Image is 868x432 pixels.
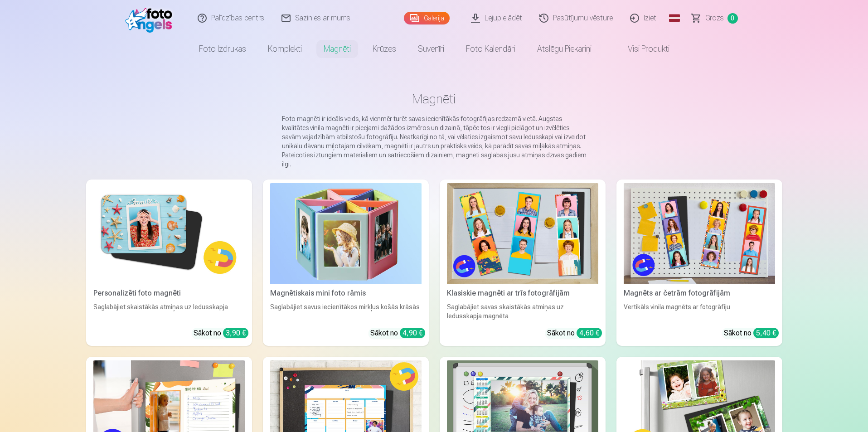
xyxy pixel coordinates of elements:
span: 0 [727,13,738,24]
div: Sākot no [194,328,248,339]
a: Klasiskie magnēti ar trīs fotogrāfijāmKlasiskie magnēti ar trīs fotogrāfijāmSaglabājiet savas ska... [440,180,606,346]
h1: Magnēti [93,91,775,107]
img: Magnētiskais mini foto rāmis [270,183,422,284]
div: Klasiskie magnēti ar trīs fotogrāfijām [443,288,602,299]
a: Magnēts ar četrām fotogrāfijāmMagnēts ar četrām fotogrāfijāmVertikāls vinila magnēts ar fotogrāfi... [616,180,782,346]
a: Suvenīri [407,36,455,62]
a: Visi produkti [602,36,680,62]
a: Krūzes [362,36,407,62]
a: Magnētiskais mini foto rāmisMagnētiskais mini foto rāmisSaglabājiet savus iecienītākos mirkļus ko... [263,180,429,346]
p: Foto magnēti ir ideāls veids, kā vienmēr turēt savas iecienītākās fotogrāfijas redzamā vietā. Aug... [282,114,587,169]
div: Vertikāls vinila magnēts ar fotogrāfiju [620,302,779,320]
a: Galerija [404,12,450,24]
div: Saglabājiet savus iecienītākos mirkļus košās krāsās [267,302,425,320]
div: 4,60 € [577,328,602,338]
div: Saglabājiet savas skaistākās atmiņas uz ledusskapja magnēta [443,302,602,320]
img: Magnēts ar četrām fotogrāfijām [624,183,775,284]
span: Grozs [705,13,724,24]
img: /fa1 [125,4,177,33]
img: Personalizēti foto magnēti [93,183,245,284]
a: Foto izdrukas [188,36,257,62]
img: Klasiskie magnēti ar trīs fotogrāfijām [447,183,598,284]
div: Personalizēti foto magnēti [90,288,248,299]
div: Sākot no [724,328,779,339]
a: Magnēti [313,36,362,62]
div: Saglabājiet skaistākās atmiņas uz ledusskapja [90,302,248,320]
a: Personalizēti foto magnētiPersonalizēti foto magnētiSaglabājiet skaistākās atmiņas uz ledusskapja... [86,180,252,346]
div: Magnētiskais mini foto rāmis [267,288,425,299]
div: 3,90 € [223,328,248,338]
a: Komplekti [257,36,313,62]
a: Atslēgu piekariņi [526,36,602,62]
div: 4,90 € [400,328,425,338]
div: Sākot no [547,328,602,339]
div: Magnēts ar četrām fotogrāfijām [620,288,779,299]
a: Foto kalendāri [455,36,526,62]
div: 5,40 € [753,328,779,338]
div: Sākot no [370,328,425,339]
